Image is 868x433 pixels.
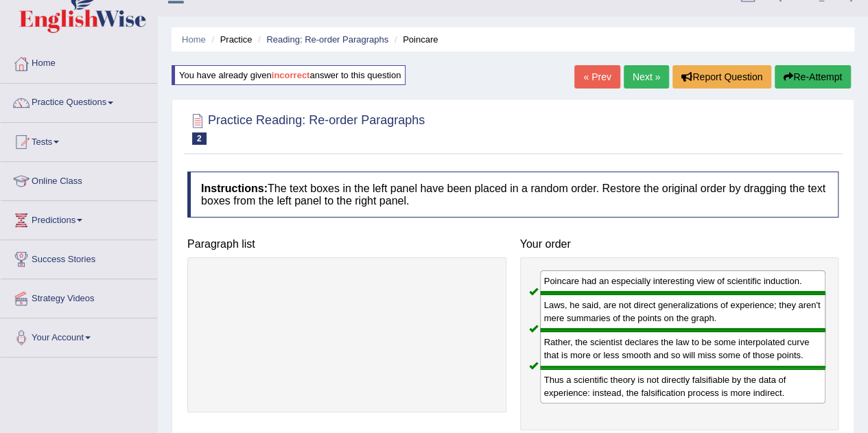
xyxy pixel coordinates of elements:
a: Next » [624,65,669,89]
b: Instructions: [201,183,268,194]
h4: Your order [520,238,839,250]
a: Reading: Re-order Paragraphs [266,34,388,45]
a: Tests [1,123,157,157]
div: Rather, the scientist declares the law to be some interpolated curve that is more or less smooth ... [540,330,826,367]
button: Report Question [672,65,771,89]
a: Strategy Videos [1,279,157,314]
span: 2 [192,132,207,145]
a: Home [182,34,206,45]
a: Home [1,45,157,79]
div: You have already given answer to this question [172,65,406,85]
div: Poincare had an especially interesting view of scientific induction. [540,270,826,293]
div: Laws, he said, are not direct generalizations of experience; they aren't mere summaries of the po... [540,293,826,330]
h2: Practice Reading: Re-order Paragraphs [187,110,425,145]
a: Predictions [1,201,157,235]
li: Poincare [391,33,438,46]
a: Your Account [1,318,157,353]
h4: Paragraph list [187,238,506,250]
a: Success Stories [1,240,157,274]
a: Online Class [1,162,157,196]
a: Practice Questions [1,84,157,118]
button: Re-Attempt [775,65,851,89]
b: incorrect [272,70,310,80]
li: Practice [208,33,252,46]
a: « Prev [574,65,620,89]
h4: The text boxes in the left panel have been placed in a random order. Restore the original order b... [187,172,838,218]
div: Thus a scientific theory is not directly falsifiable by the data of experience: instead, the fals... [540,368,826,403]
